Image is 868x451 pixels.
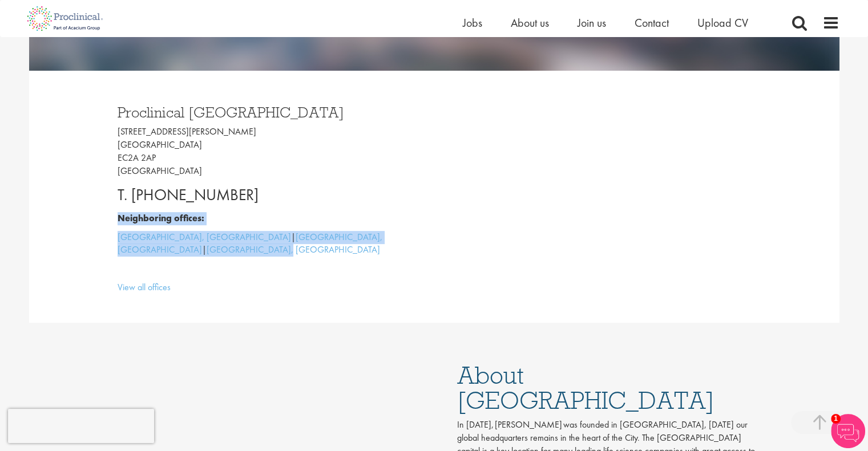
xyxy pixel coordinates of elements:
[118,184,426,206] p: T. [PHONE_NUMBER]
[118,231,426,257] p: | |
[118,231,291,243] a: [GEOGRAPHIC_DATA], [GEOGRAPHIC_DATA]
[118,105,426,120] h3: Proclinical [GEOGRAPHIC_DATA]
[118,212,204,224] b: Neighboring offices:
[697,15,748,30] a: Upload CV
[463,15,482,30] a: Jobs
[118,231,382,256] a: [GEOGRAPHIC_DATA], [GEOGRAPHIC_DATA]
[207,243,380,255] a: [GEOGRAPHIC_DATA], [GEOGRAPHIC_DATA]
[578,15,606,30] a: Join us
[511,15,549,30] a: About us
[118,125,426,177] p: [STREET_ADDRESS][PERSON_NAME] [GEOGRAPHIC_DATA] EC2A 2AP [GEOGRAPHIC_DATA]
[8,409,154,443] iframe: reCAPTCHA
[831,414,841,424] span: 1
[457,363,760,413] h1: About [GEOGRAPHIC_DATA]
[118,281,171,293] a: View all offices
[831,414,865,448] img: Chatbot
[635,15,669,30] a: Contact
